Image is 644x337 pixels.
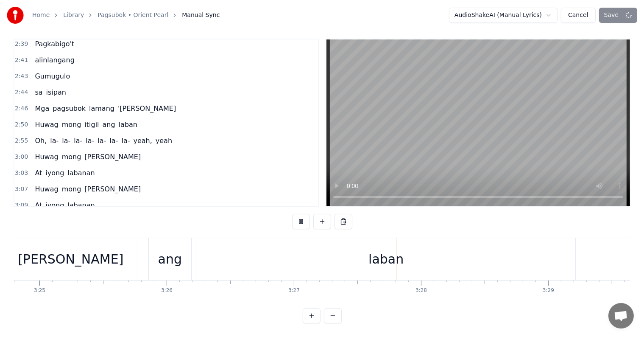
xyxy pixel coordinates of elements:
span: 2:50 [15,121,28,129]
div: ang [158,250,182,269]
span: la- [61,136,71,146]
span: laban [118,120,138,129]
span: sa [34,87,43,97]
span: 2:43 [15,72,28,81]
span: Pagkabigo't [34,39,75,49]
span: Huwag [34,152,59,162]
span: pagsubok [52,104,86,113]
span: Huwag [34,120,59,129]
nav: breadcrumb [32,11,220,20]
span: 2:41 [15,56,28,65]
span: la- [85,136,95,146]
span: itigil [84,120,100,129]
button: Cancel [561,8,595,23]
span: 3:09 [15,201,28,210]
span: '[PERSON_NAME] [117,104,177,113]
span: la- [49,136,59,146]
div: Open chat [608,303,634,329]
span: labanan [67,200,95,210]
span: 2:55 [15,137,28,145]
span: iyong [45,200,65,210]
span: la- [97,136,107,146]
span: 3:00 [15,153,28,161]
span: alinlangang [34,55,75,65]
span: [PERSON_NAME] [84,152,142,162]
span: lamang [88,104,115,113]
span: 2:39 [15,40,28,48]
span: Gumugulo [34,71,71,81]
div: 3:25 [34,287,45,294]
span: la- [120,136,131,146]
span: Oh, [34,136,47,146]
span: isipan [45,87,67,97]
a: Library [63,11,84,20]
span: Mga [34,104,50,113]
span: ang [102,120,116,129]
div: 3:28 [415,287,427,294]
span: la- [109,136,119,146]
div: 3:26 [161,287,173,294]
div: [PERSON_NAME] [18,250,123,269]
img: youka [7,7,24,24]
span: mong [61,152,82,162]
span: 3:07 [15,185,28,194]
span: 3:03 [15,169,28,177]
a: Pagsubok • Orient Pearl [98,11,168,20]
span: yeah, [133,136,153,146]
span: la- [73,136,83,146]
span: mong [61,184,82,194]
span: [PERSON_NAME] [84,184,142,194]
span: iyong [45,168,65,178]
a: Home [32,11,50,20]
span: Huwag [34,184,59,194]
span: At [34,168,43,178]
span: labanan [67,168,95,178]
span: 2:44 [15,88,28,97]
div: 3:27 [288,287,300,294]
div: 3:29 [543,287,554,294]
span: mong [61,120,82,129]
span: yeah [155,136,173,146]
span: 2:46 [15,104,28,113]
span: At [34,200,43,210]
div: laban [368,250,404,269]
span: Manual Sync [182,11,220,20]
